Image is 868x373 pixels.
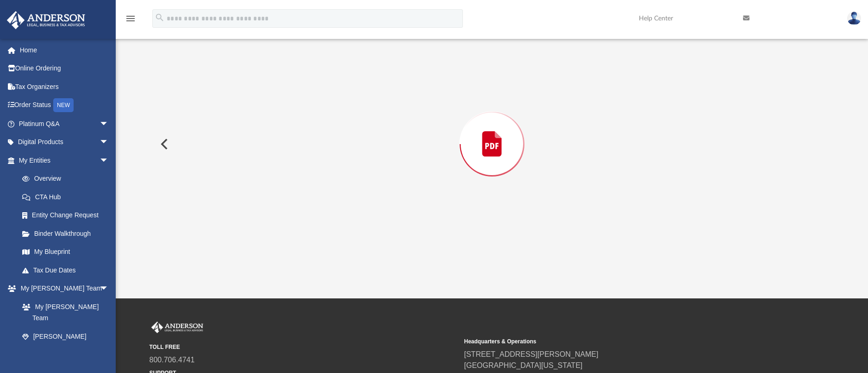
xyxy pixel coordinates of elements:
[6,59,123,78] a: Online Ordering
[13,188,123,206] a: CTA Hub
[6,77,123,96] a: Tax Organizers
[6,133,123,152] a: Digital Productsarrow_drop_down
[155,13,165,23] i: search
[6,96,123,115] a: Order StatusNEW
[125,13,136,24] i: menu
[13,224,123,243] a: Binder Walkthrough
[13,206,123,225] a: Entity Change Request
[4,11,88,29] img: Anderson Advisors Platinum Portal
[150,343,458,351] small: TOLL FREE
[100,133,118,152] span: arrow_drop_down
[153,131,174,157] button: Previous File
[13,243,118,261] a: My Blueprint
[53,98,74,112] div: NEW
[847,12,861,25] img: User Pic
[150,322,205,334] img: Anderson Advisors Platinum Portal
[13,170,123,188] a: Overview
[6,114,123,133] a: Platinum Q&Aarrow_drop_down
[464,337,773,346] small: Headquarters & Operations
[125,18,136,24] a: menu
[464,350,599,358] a: [STREET_ADDRESS][PERSON_NAME]
[13,297,113,327] a: My [PERSON_NAME] Team
[464,361,583,369] a: [GEOGRAPHIC_DATA][US_STATE]
[13,261,123,279] a: Tax Due Dates
[100,114,118,133] span: arrow_drop_down
[100,279,118,298] span: arrow_drop_down
[100,151,118,170] span: arrow_drop_down
[150,356,195,364] a: 800.706.4741
[13,327,118,357] a: [PERSON_NAME] System
[6,279,118,298] a: My [PERSON_NAME] Teamarrow_drop_down
[6,151,123,170] a: My Entitiesarrow_drop_down
[6,41,123,59] a: Home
